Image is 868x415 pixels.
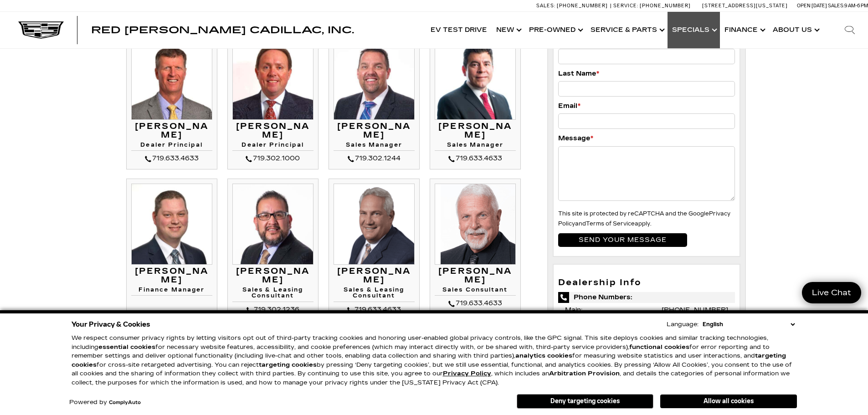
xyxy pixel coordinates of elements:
[232,142,313,151] h4: Dealer Principal
[807,287,856,298] span: Live Chat
[586,220,635,227] a: Terms of Service
[131,267,212,285] h3: [PERSON_NAME]
[259,361,317,369] strong: targeting cookies
[610,3,693,8] a: Service: [PHONE_NUMBER]
[558,133,593,143] label: Message
[668,12,720,48] a: Specials
[558,233,687,247] input: Send your message
[435,153,516,164] div: 719.633.4633
[232,267,313,285] h3: [PERSON_NAME]
[558,210,730,227] small: This site is protected by reCAPTCHA and the Google and apply.
[558,113,735,129] input: Email*
[426,12,492,48] a: EV Test Drive
[558,292,735,303] span: Phone Numbers:
[536,3,555,9] span: Sales:
[586,12,668,48] a: Service & Parts
[640,3,691,9] span: [PHONE_NUMBER]
[435,287,516,296] h4: Sales Consultant
[667,322,699,328] div: Language:
[832,12,868,48] div: Search
[18,21,64,39] img: Cadillac Dark Logo with Cadillac White Text
[558,49,735,64] input: First Name*
[524,12,586,48] a: Pre-Owned
[558,210,730,227] a: Privacy Policy
[558,2,735,251] form: Contact Us
[443,370,491,377] u: Privacy Policy
[72,352,786,369] strong: targeting cookies
[109,400,141,405] a: ComplyAuto
[558,81,735,97] input: Last Name*
[720,12,768,48] a: Finance
[435,298,516,309] div: 719.633.4633
[435,142,516,151] h4: Sales Manager
[557,3,608,9] span: [PHONE_NUMBER]
[844,3,868,9] span: 9 AM-6 PM
[232,304,313,315] div: 719.302.1236
[828,3,844,9] span: Sales:
[662,306,728,314] a: [PHONE_NUMBER]
[515,352,572,359] strong: analytics cookies
[435,122,516,140] h3: [PERSON_NAME]
[549,370,620,377] strong: Arbitration Provision
[797,3,827,9] span: Open [DATE]
[232,122,313,140] h3: [PERSON_NAME]
[98,343,155,351] strong: essential cookies
[91,26,354,35] a: Red [PERSON_NAME] Cadillac, Inc.
[131,122,212,140] h3: [PERSON_NAME]
[660,395,797,408] button: Allow all cookies
[558,69,599,79] label: Last Name
[558,101,580,111] label: Email
[232,153,313,164] div: 719.302.1000
[69,400,141,405] div: Powered by
[536,3,610,8] a: Sales: [PHONE_NUMBER]
[558,146,735,201] textarea: Message*
[700,320,797,329] select: Language Select
[334,267,415,285] h3: [PERSON_NAME]
[558,278,735,287] h3: Dealership Info
[131,142,212,151] h4: Dealer Principal
[435,267,516,285] h3: [PERSON_NAME]
[492,12,524,48] a: New
[334,153,415,164] div: 719.302.1244
[702,3,788,9] a: [STREET_ADDRESS][US_STATE]
[72,334,797,387] p: We respect consumer privacy rights by letting visitors opt out of third-party tracking cookies an...
[131,287,212,296] h4: Finance Manager
[131,153,212,164] div: 719.633.4633
[72,318,150,331] span: Your Privacy & Cookies
[334,142,415,151] h4: Sales Manager
[768,12,822,48] a: About Us
[334,304,415,315] div: 719.633.4633
[91,25,354,36] span: Red [PERSON_NAME] Cadillac, Inc.
[629,343,689,351] strong: functional cookies
[517,394,653,409] button: Deny targeting cookies
[613,3,638,9] span: Service:
[334,122,415,140] h3: [PERSON_NAME]
[334,287,415,302] h4: Sales & Leasing Consultant
[802,282,861,303] a: Live Chat
[565,306,582,314] span: Main:
[232,287,313,302] h4: Sales & Leasing Consultant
